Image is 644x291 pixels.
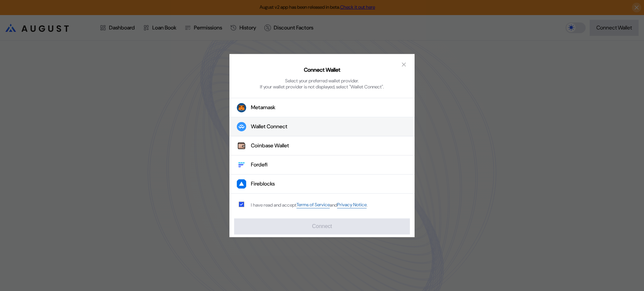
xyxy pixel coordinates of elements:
[297,202,330,208] a: Terms of Service
[251,142,289,149] div: Coinbase Wallet
[229,98,415,118] button: Metamask
[251,180,275,188] div: Fireblocks
[260,84,384,90] div: If your wallet provider is not displayed, select "Wallet Connect".
[234,218,410,234] button: Connect
[251,161,268,168] div: Fordefi
[229,137,415,156] button: Coinbase WalletCoinbase Wallet
[337,202,367,208] a: Privacy Notice
[285,78,359,84] div: Select your preferred wallet provider.
[229,156,415,175] button: FordefiFordefi
[237,160,246,170] img: Fordefi
[237,141,246,151] img: Coinbase Wallet
[251,202,368,208] div: I have read and accept .
[251,123,287,130] div: Wallet Connect
[398,59,409,70] button: close modal
[229,118,415,137] button: Wallet Connect
[330,202,337,208] span: and
[304,66,340,73] h2: Connect Wallet
[251,104,275,111] div: Metamask
[237,179,246,189] img: Fireblocks
[229,175,415,194] button: FireblocksFireblocks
